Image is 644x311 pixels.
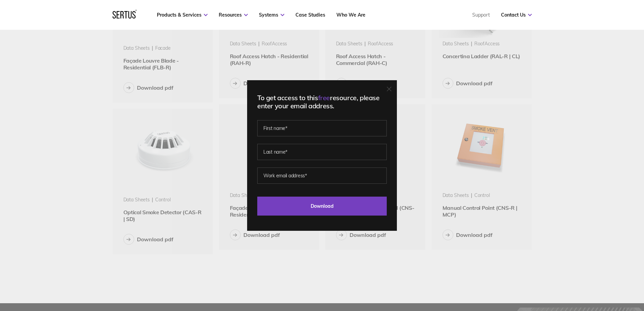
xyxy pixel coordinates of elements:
input: First name* [257,120,387,136]
span: free [318,93,330,102]
input: Download [257,197,387,216]
input: Work email address* [257,168,387,184]
input: Last name* [257,144,387,160]
a: Contact Us [501,12,532,18]
div: To get access to this resource, please enter your email address. [257,94,387,110]
a: Who We Are [336,12,365,18]
a: Case Studies [295,12,325,18]
iframe: Chat Widget [522,232,644,311]
a: Systems [259,12,284,18]
a: Resources [219,12,248,18]
a: Products & Services [157,12,208,18]
a: Support [472,12,490,18]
